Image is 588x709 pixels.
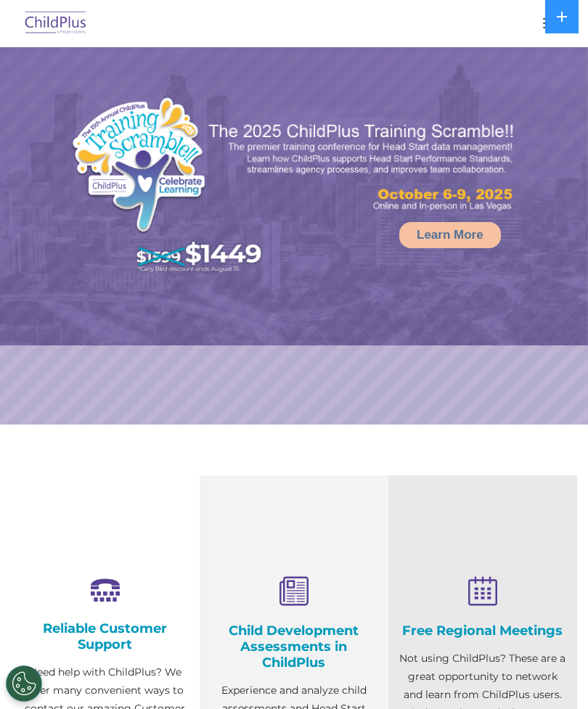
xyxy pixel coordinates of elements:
[22,7,90,41] img: ChildPlus by Procare Solutions
[22,620,189,652] h4: Reliable Customer Support
[6,665,42,702] button: Cookies Settings
[399,623,566,639] h4: Free Regional Meetings
[399,222,501,248] a: Learn More
[515,639,588,709] iframe: Chat Widget
[211,623,377,671] h4: Child Development Assessments in ChildPlus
